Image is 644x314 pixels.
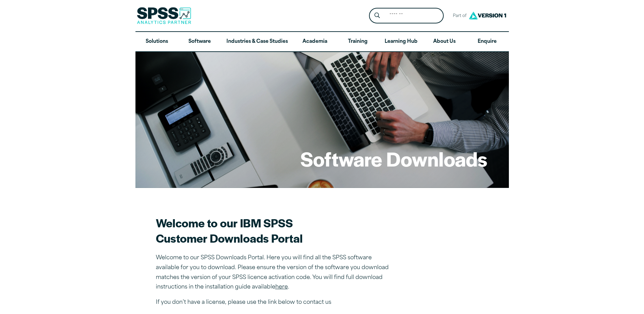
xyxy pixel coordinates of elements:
h2: Welcome to our IBM SPSS Customer Downloads Portal [156,215,393,246]
a: Enquire [466,32,509,52]
a: Training [336,32,379,52]
h1: Software Downloads [300,145,487,172]
a: here [275,284,288,290]
svg: Search magnifying glass icon [374,13,380,18]
a: About Us [423,32,466,52]
button: Search magnifying glass icon [371,10,383,22]
a: Software [178,32,221,52]
p: Welcome to our SPSS Downloads Portal. Here you will find all the SPSS software available for you ... [156,253,393,292]
span: Part of [449,11,467,21]
img: SPSS Analytics Partner [137,7,191,24]
nav: Desktop version of site main menu [135,32,509,52]
a: Learning Hub [379,32,423,52]
form: Site Header Search Form [369,8,444,24]
img: Version1 Logo [467,9,508,22]
a: Solutions [135,32,178,52]
a: Industries & Case Studies [221,32,293,52]
p: If you don’t have a license, please use the link below to contact us [156,298,393,308]
a: Academia [293,32,336,52]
